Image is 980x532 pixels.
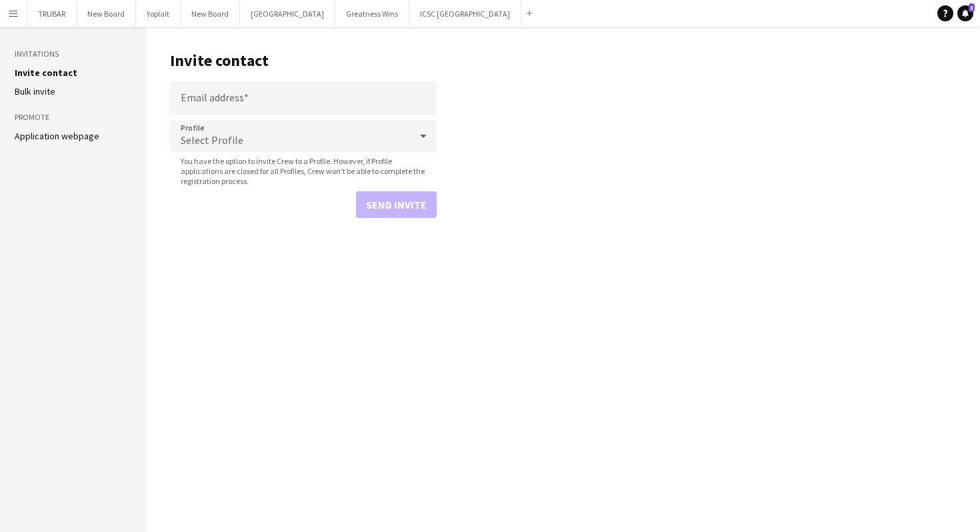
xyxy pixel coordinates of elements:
[181,1,240,27] button: New Board
[409,1,521,27] button: ICSC [GEOGRAPHIC_DATA]
[170,51,437,71] h1: Invite contact
[15,85,55,97] a: Bulk invite
[957,5,973,21] a: 3
[136,1,181,27] button: Yoplait
[181,133,243,147] span: Select Profile
[969,3,975,12] span: 3
[15,111,132,123] h3: Promote
[27,1,77,27] button: TRUBAR
[170,156,437,186] span: You have the option to invite Crew to a Profile. However, if Profile applications are closed for ...
[15,67,77,79] a: Invite contact
[15,130,99,142] a: Application webpage
[240,1,335,27] button: [GEOGRAPHIC_DATA]
[15,48,132,60] h3: Invitations
[335,1,409,27] button: Greatness Wins
[77,1,136,27] button: New Board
